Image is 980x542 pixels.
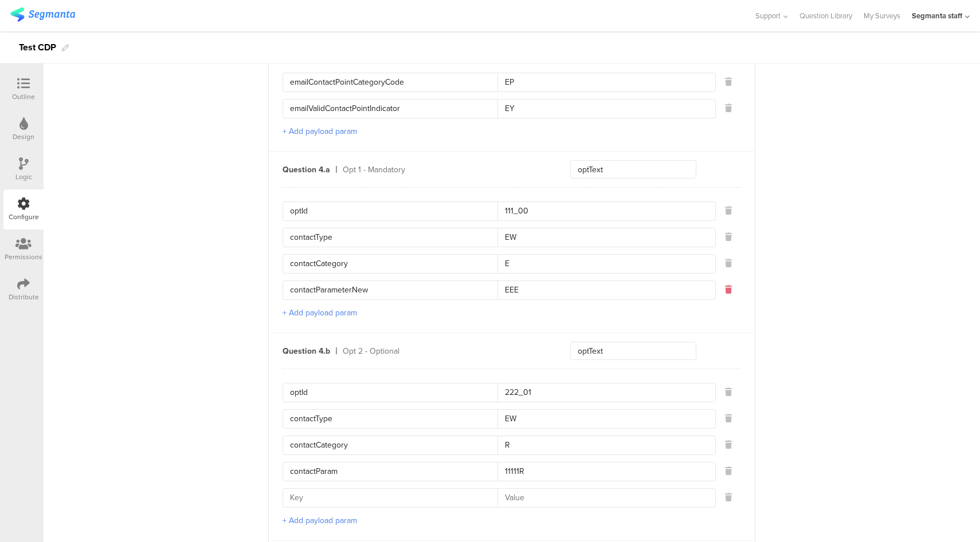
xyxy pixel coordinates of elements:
[912,10,962,21] div: Segmanta staff
[290,281,497,299] input: Key
[283,515,357,527] button: + Add payload param
[497,100,708,118] input: Value
[497,255,708,273] input: Value
[497,383,708,402] input: Value
[13,132,34,142] div: Design
[497,228,708,247] input: Value
[290,202,497,220] input: Key
[497,281,708,299] input: Value
[497,489,708,507] input: Value
[497,410,708,428] input: Value
[283,307,357,319] button: + Add payload param
[497,436,708,454] input: Value
[19,38,56,57] div: Test CDP
[15,172,32,182] div: Logic
[497,462,708,481] input: Value
[497,73,708,92] input: Value
[570,160,696,179] input: Enter a key...
[290,410,497,428] input: Key
[290,73,497,92] input: Key
[755,10,781,21] span: Support
[10,7,75,22] img: segmanta logo
[9,292,39,302] div: Distribute
[290,228,497,247] input: Key
[290,383,497,402] input: Key
[5,252,42,262] div: Permissions
[290,100,497,118] input: Key
[9,212,39,222] div: Configure
[343,345,543,357] div: Opt 2 - Optional
[290,462,497,481] input: Key
[283,125,357,137] button: + Add payload param
[290,489,497,507] input: Key
[343,164,543,176] div: Opt 1 - Mandatory
[290,436,497,454] input: Key
[497,202,708,220] input: Value
[283,164,330,176] div: Question 4.a
[283,345,330,357] div: Question 4.b
[290,255,497,273] input: Key
[570,342,696,360] input: Enter a key...
[12,92,35,102] div: Outline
